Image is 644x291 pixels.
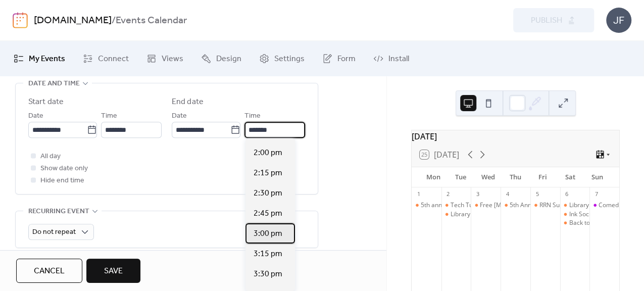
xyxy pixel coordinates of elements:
span: Do not repeat [32,225,76,239]
span: My Events [29,53,65,65]
span: 2:30 pm [254,187,282,200]
div: 5th Annual Monarchs Blessing Ceremony [510,201,626,210]
b: Events Calendar [116,11,187,30]
span: Date and time [28,78,80,90]
div: 7 [592,190,600,198]
div: 5 [533,190,541,198]
div: RRN Super Sale [530,201,560,210]
div: Mon [420,167,447,187]
span: Date [172,110,187,122]
a: Connect [75,45,136,72]
div: RRN Super Sale [539,201,583,210]
a: Form [315,45,363,72]
b: / [112,11,116,30]
div: Tue [447,167,474,187]
div: Comedian Tyler Fowler at Island Resort and Casino Club 41 [589,201,619,210]
div: Tech Tuesdays [441,201,471,210]
div: Free Covid-19 at-home testing kits [471,201,501,210]
div: Ink Society [560,210,590,219]
a: Design [193,45,249,72]
span: Date [28,110,43,122]
span: Cancel [34,265,65,277]
img: logo [13,12,28,28]
span: Show date only [40,163,88,175]
div: 5th annual Labor Day Celebration [412,201,441,210]
div: JF [606,8,631,33]
div: Thu [502,167,529,187]
div: 5th Annual Monarchs Blessing Ceremony [501,201,530,210]
button: Cancel [16,259,82,283]
div: Back to School Open House [560,219,590,227]
div: 2 [444,190,452,198]
div: Sun [584,167,611,187]
span: All day [40,151,61,163]
span: 3:15 pm [254,248,282,260]
div: Free [MEDICAL_DATA] at-home testing kits [480,201,600,210]
a: Views [139,45,191,72]
div: Wed [474,167,502,187]
a: Install [366,45,417,72]
div: 1 [415,190,422,198]
div: Library of Things [560,201,590,210]
div: [DATE] [412,130,619,142]
span: Save [104,265,123,277]
span: 2:15 pm [254,167,282,179]
a: My Events [6,45,73,72]
button: Save [86,259,140,283]
span: 2:00 pm [254,147,282,159]
div: Library of Things [451,210,498,219]
span: Settings [274,53,305,65]
a: Settings [252,45,312,72]
div: Fri [529,167,557,187]
span: Design [216,53,241,65]
div: End date [172,96,204,108]
div: Ink Society [569,210,599,219]
div: 3 [474,190,481,198]
div: Start date [28,96,64,108]
div: 5th annual [DATE] Celebration [421,201,506,210]
div: Library of Things [441,210,471,219]
span: Hide end time [40,175,84,187]
a: [DOMAIN_NAME] [34,11,112,30]
span: Install [388,53,409,65]
span: 3:30 pm [254,268,282,280]
span: Time [244,110,261,122]
div: 4 [504,190,511,198]
span: Time [101,110,117,122]
span: 3:00 pm [254,228,282,240]
span: Form [337,53,356,65]
div: Tech Tuesdays [451,201,492,210]
span: Recurring event [28,206,89,218]
div: 6 [563,190,571,198]
span: Views [162,53,183,65]
div: Library of Things [569,201,616,210]
span: Connect [98,53,129,65]
span: 2:45 pm [254,208,282,220]
div: Sat [557,167,584,187]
